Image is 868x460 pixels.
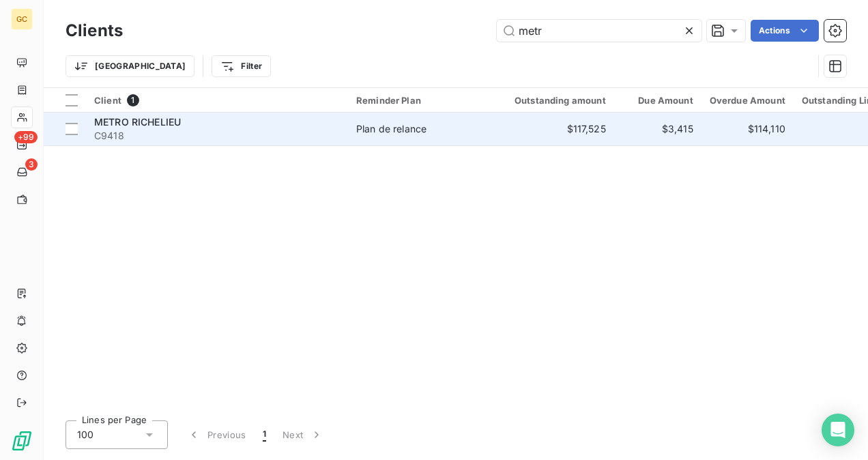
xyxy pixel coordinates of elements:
div: Overdue Amount [710,95,785,106]
span: 3 [25,158,38,171]
input: Search [497,20,701,42]
span: METRO RICHELIEU [94,116,181,128]
div: Due Amount [622,95,693,106]
span: 100 [77,428,93,442]
button: Filter [212,55,271,77]
div: Reminder Plan [356,95,482,106]
td: $3,415 [614,113,701,145]
button: Actions [751,20,819,42]
button: [GEOGRAPHIC_DATA] [66,55,194,77]
button: Previous [179,420,255,449]
div: Plan de relance [356,122,426,136]
img: Logo LeanPay [11,430,33,452]
td: $114,110 [701,113,794,145]
span: C9418 [94,129,340,143]
span: +99 [14,131,38,143]
span: 1 [263,428,266,442]
button: Next [274,420,332,449]
div: GC [11,8,33,30]
h3: Clients [66,18,123,43]
button: 1 [255,420,274,449]
span: 1 [127,94,139,106]
span: Client [94,95,121,106]
div: Outstanding amount [498,95,606,106]
div: Open Intercom Messenger [822,414,854,446]
td: $117,525 [490,113,614,145]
